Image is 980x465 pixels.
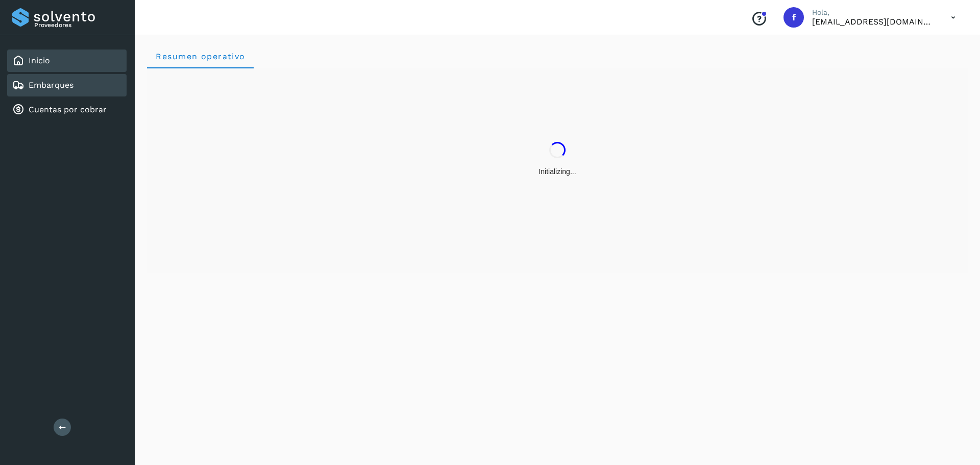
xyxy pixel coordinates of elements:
[812,8,935,17] p: Hola,
[29,105,107,114] a: Cuentas por cobrar
[155,52,246,61] span: Resumen operativo
[812,17,935,27] p: facturacion@salgofreight.com
[7,74,127,96] div: Embarques
[29,56,50,65] a: Inicio
[7,99,127,121] div: Cuentas por cobrar
[29,80,73,90] a: Embarques
[7,50,127,72] div: Inicio
[34,21,122,29] p: Proveedores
